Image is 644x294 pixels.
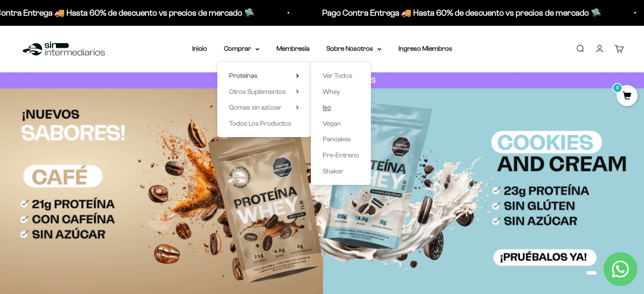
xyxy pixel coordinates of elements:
[323,72,352,79] span: Ver Todos
[323,134,359,145] a: Pancakes
[229,86,299,97] summary: Otros Suplementos
[323,166,359,177] a: Shaker
[229,120,291,127] span: Todos Los Productos
[229,88,286,95] span: Otros Suplementos
[229,102,299,113] summary: Gomas sin azúcar
[224,43,260,54] summary: Comprar
[398,45,452,52] a: Ingreso Miembros
[192,45,207,52] a: Inicio
[616,92,638,101] a: 0
[323,135,351,143] span: Pancakes
[323,86,359,97] a: Whey
[323,88,340,95] span: Whey
[323,168,343,175] span: Shaker
[323,70,359,81] a: Ver Todos
[323,118,359,129] a: Vegan
[323,151,359,159] span: Pre-Entreno
[229,118,299,129] a: Todos Los Productos
[229,104,282,111] span: Gomas sin azúcar
[326,43,381,54] summary: Sobre Nosotros
[323,102,359,113] a: Iso
[323,120,341,127] span: Vegan
[276,45,310,52] a: Membresía
[322,6,601,19] p: Pago Contra Entrega 🚚 Hasta 60% de descuento vs precios de mercado 🛸
[323,150,359,161] a: Pre-Entreno
[229,72,257,79] span: Proteínas
[229,70,299,81] summary: Proteínas
[612,83,622,93] mark: 0
[323,104,331,111] span: Iso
